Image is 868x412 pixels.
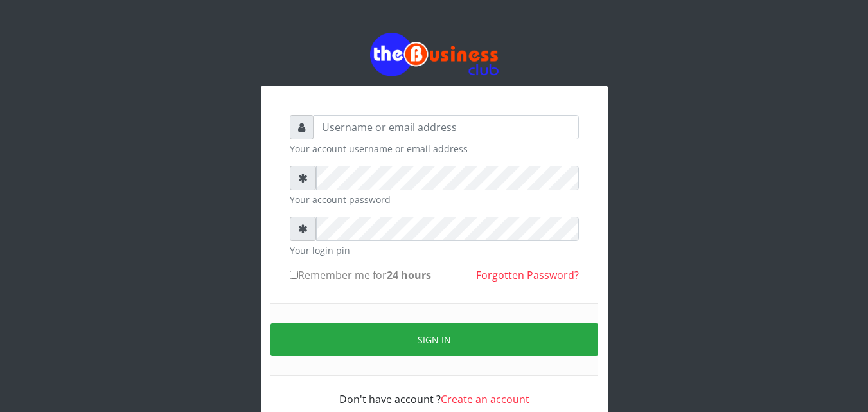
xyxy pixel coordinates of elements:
small: Your login pin [290,244,579,257]
a: Create an account [441,392,529,406]
input: Remember me for24 hours [290,271,298,279]
button: Sign in [270,323,598,356]
small: Your account username or email address [290,142,579,156]
b: 24 hours [387,268,431,282]
input: Username or email address [314,115,579,139]
div: Don't have account ? [290,376,579,407]
a: Forgotten Password? [476,268,579,282]
label: Remember me for [290,267,431,283]
small: Your account password [290,193,579,206]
